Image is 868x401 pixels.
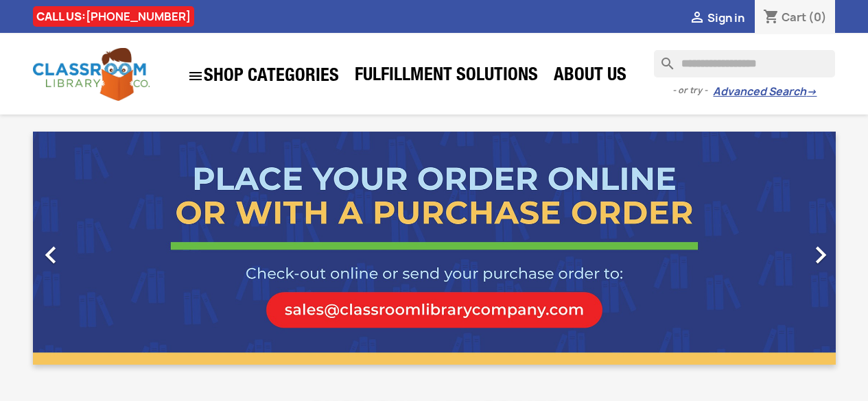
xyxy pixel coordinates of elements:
i:  [187,68,204,84]
a: [PHONE_NUMBER] [86,9,191,24]
a: Previous [33,132,154,365]
div: CALL US: [33,6,194,27]
span: Sign in [707,10,744,25]
ul: Carousel container [33,132,836,365]
input: Search [654,50,835,77]
span: → [806,85,817,99]
a:  Sign in [689,10,744,25]
span: - or try - [672,84,713,97]
span: (0) [808,10,827,25]
i:  [34,238,68,272]
i:  [804,238,838,272]
img: Classroom Library Company [33,48,150,101]
span: Cart [782,10,806,25]
a: Fulfillment Solutions [348,63,545,90]
a: About Us [547,63,633,90]
i: shopping_cart [763,10,779,26]
i:  [689,10,705,27]
a: Next [715,132,836,365]
i: search [654,50,670,66]
a: Advanced Search→ [713,85,817,99]
a: SHOP CATEGORIES [180,61,346,91]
